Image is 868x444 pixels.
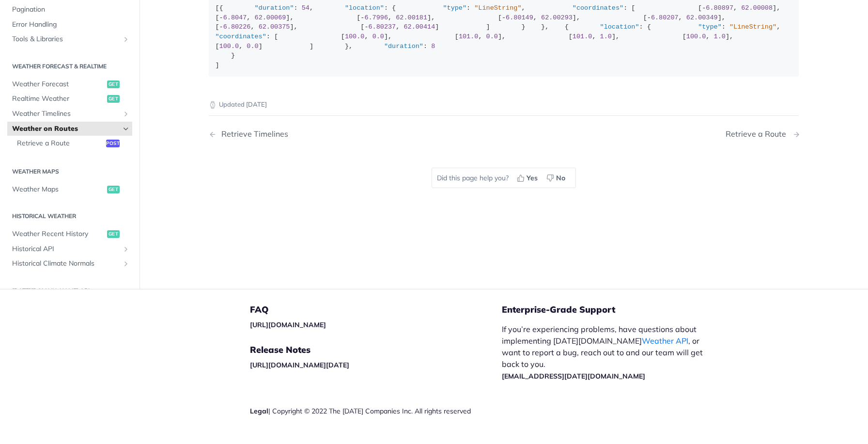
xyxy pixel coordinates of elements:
[219,43,239,50] span: 100.0
[474,4,521,12] span: "LineString"
[443,4,466,12] span: "type"
[12,185,105,194] span: Weather Maps
[106,140,120,147] span: post
[486,33,498,40] span: 0.0
[223,14,247,21] span: 6.8047
[7,17,132,32] a: Error Handling
[7,2,132,17] a: Pagination
[360,14,364,21] span: -
[7,32,132,47] a: Tools & LibrariesShow subpages for Tools & Libraries
[702,4,706,12] span: -
[651,14,679,21] span: 6.80207
[459,33,479,40] span: 101.0
[255,14,286,21] span: 62.00069
[543,171,571,185] button: No
[7,256,132,271] a: Historical Climate NormalsShow subpages for Historical Climate Normals
[12,124,120,134] span: Weather on Routes
[107,230,120,238] span: get
[12,20,130,30] span: Error Handling
[107,80,120,88] span: get
[122,110,130,118] button: Show subpages for Weather Timelines
[122,125,130,133] button: Hide subpages for Weather on Routes
[250,304,502,316] h5: FAQ
[7,107,132,121] a: Weather TimelinesShow subpages for Weather Timelines
[364,23,368,31] span: -
[513,171,543,185] button: Yes
[364,14,388,21] span: 6.7996
[122,35,130,43] button: Show subpages for Tools & Libraries
[600,23,639,31] span: "location"
[372,33,384,40] span: 0.0
[259,23,290,31] span: 62.00375
[600,33,612,40] span: 1.0
[223,23,251,31] span: 6.80226
[502,323,713,381] p: If you’re experiencing problems, have questions about implementing [DATE][DOMAIN_NAME] , or want ...
[502,304,728,316] h5: Enterprise-Grade Support
[403,23,435,31] span: 62.00414
[686,14,718,21] span: 62.00349
[107,186,120,193] span: get
[527,173,538,183] span: Yes
[250,344,502,356] h5: Release Notes
[7,242,132,256] a: Historical APIShow subpages for Historical API
[345,33,365,40] span: 100.0
[7,92,132,106] a: Realtime Weatherget
[7,167,132,176] h2: Weather Maps
[255,4,294,12] span: "duration"
[431,43,435,50] span: 8
[12,136,132,151] a: Retrieve a Routepost
[573,4,623,12] span: "coordinates"
[741,4,773,12] span: 62.00008
[573,33,592,40] span: 101.0
[556,173,565,183] span: No
[706,4,733,12] span: 6.80897
[12,5,130,15] span: Pagination
[506,14,533,21] span: 6.80149
[219,14,223,21] span: -
[541,14,573,21] span: 62.00293
[502,14,506,21] span: -
[250,361,349,369] a: [URL][DOMAIN_NAME][DATE]
[12,259,120,269] span: Historical Climate Normals
[12,244,120,254] span: Historical API
[369,23,396,31] span: 6.80237
[396,14,427,21] span: 62.00181
[714,33,726,40] span: 1.0
[209,100,799,110] p: Updated [DATE]
[647,14,651,21] span: -
[107,95,120,103] span: get
[726,129,791,139] div: Retrieve a Route
[384,43,423,50] span: "duration"
[209,129,462,139] a: Previous Page: Retrieve Timelines
[12,79,105,89] span: Weather Forecast
[686,33,706,40] span: 100.0
[250,406,502,416] div: | Copyright © 2022 The [DATE] Companies Inc. All rights reserved
[7,122,132,136] a: Weather on RoutesHide subpages for Weather on Routes
[7,182,132,197] a: Weather Mapsget
[726,129,799,139] a: Next Page: Retrieve a Route
[247,43,258,50] span: 0.0
[7,62,132,71] h2: Weather Forecast & realtime
[7,286,132,295] h2: [DATE][DOMAIN_NAME] API
[209,120,799,148] nav: Pagination Controls
[216,33,266,40] span: "coordinates"
[122,260,130,268] button: Show subpages for Historical Climate Normals
[7,77,132,92] a: Weather Forecastget
[432,168,576,188] div: Did this page help you?
[250,320,326,329] a: [URL][DOMAIN_NAME]
[698,23,722,31] span: "type"
[502,372,645,381] a: [EMAIL_ADDRESS][DATE][DOMAIN_NAME]
[345,4,384,12] span: "location"
[219,23,223,31] span: -
[122,245,130,253] button: Show subpages for Historical API
[7,227,132,241] a: Weather Recent Historyget
[12,94,105,104] span: Realtime Weather
[217,129,288,139] div: Retrieve Timelines
[12,229,105,239] span: Weather Recent History
[642,336,688,346] a: Weather API
[12,109,120,119] span: Weather Timelines
[17,139,104,148] span: Retrieve a Route
[12,34,120,44] span: Tools & Libraries
[302,4,310,12] span: 54
[729,23,776,31] span: "LineString"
